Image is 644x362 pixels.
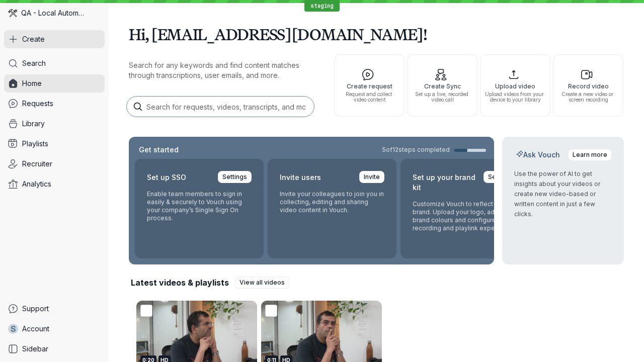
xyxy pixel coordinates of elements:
span: Settings [488,172,513,182]
a: Search [4,54,105,72]
span: QA - Local Automation [21,8,86,18]
span: Account [22,324,49,334]
a: Home [4,74,105,93]
button: Create requestRequest and collect video content [334,54,405,117]
a: Analytics [4,175,105,193]
span: Set up a live, recorded video call [412,92,473,103]
h1: Hi, [EMAIL_ADDRESS][DOMAIN_NAME]! [129,20,624,48]
span: Playlists [22,139,48,149]
h2: Set up your brand kit [413,171,477,194]
a: Settings [484,171,517,183]
span: Create Sync [412,83,473,89]
span: View all videos [239,278,285,288]
span: Home [22,78,42,88]
h2: Get started [137,145,181,155]
p: Customize Vouch to reflect your brand. Upload your logo, adjust brand colours and configure the r... [413,200,517,232]
p: Enable team members to sign in easily & securely to Vouch using your company’s Single Sign On pro... [147,190,252,222]
a: Settings [218,171,252,183]
span: Learn more [573,150,607,160]
a: 5of12steps completed [382,146,486,154]
span: Upload videos from your device to your library [485,92,546,103]
span: Support [22,304,49,314]
a: Playlists [4,135,105,153]
button: Upload videoUpload videos from your device to your library [480,54,550,117]
input: Search for requests, videos, transcripts, and more... [127,97,314,117]
a: Learn more [568,149,612,161]
a: Sidebar [4,340,105,358]
a: View all videos [235,277,289,289]
h2: Ask Vouch [514,150,562,160]
h2: Latest videos & playlists [131,277,229,288]
button: Create [4,30,105,48]
span: Settings [222,172,247,182]
a: Requests [4,95,105,113]
span: Upload video [485,83,546,89]
span: Search [22,58,46,68]
img: QA - Local Automation avatar [8,9,17,18]
a: Recruiter [4,155,105,173]
h2: Set up SSO [147,171,186,184]
div: QA - Local Automation [4,4,105,22]
h2: Invite users [280,171,321,184]
span: Create a new video or screen recording [557,92,619,103]
span: Recruiter [22,159,52,169]
p: Search for any keywords and find content matches through transcriptions, user emails, and more. [129,60,316,80]
span: Requests [22,99,53,109]
span: Sidebar [22,344,48,354]
span: Invite [364,172,380,182]
span: 5 of 12 steps completed [382,146,450,154]
span: Record video [557,83,619,89]
a: sAccount [4,320,105,338]
span: Request and collect video content [339,92,400,103]
p: Use the power of AI to get insights about your videos or create new video-based or written conten... [514,169,612,219]
span: s [11,324,16,334]
a: Support [4,300,105,318]
button: Create SyncSet up a live, recorded video call [407,54,477,117]
p: Invite your colleagues to join you in collecting, editing and sharing video content in Vouch. [280,190,384,214]
span: Create request [339,83,400,89]
span: Create [22,34,45,44]
button: Record videoCreate a new video or screen recording [553,54,623,117]
span: Library [22,119,45,129]
a: Invite [359,171,384,183]
a: Library [4,115,105,133]
span: Analytics [22,179,51,189]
